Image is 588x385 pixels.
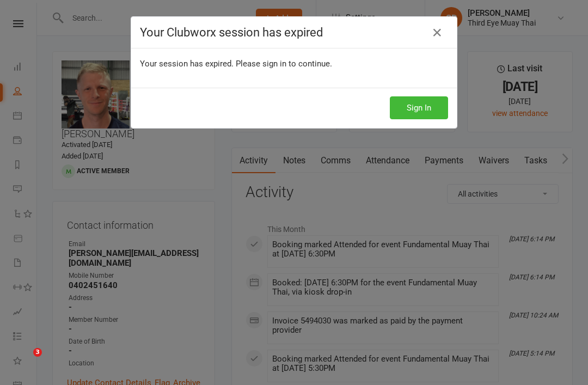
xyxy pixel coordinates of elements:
span: Your session has expired. Please sign in to continue. [140,59,332,69]
a: Close [428,24,446,41]
h4: Your Clubworx session has expired [140,26,448,39]
button: Sign In [390,96,448,119]
iframe: Intercom live chat [11,348,37,374]
span: 3 [33,348,42,357]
